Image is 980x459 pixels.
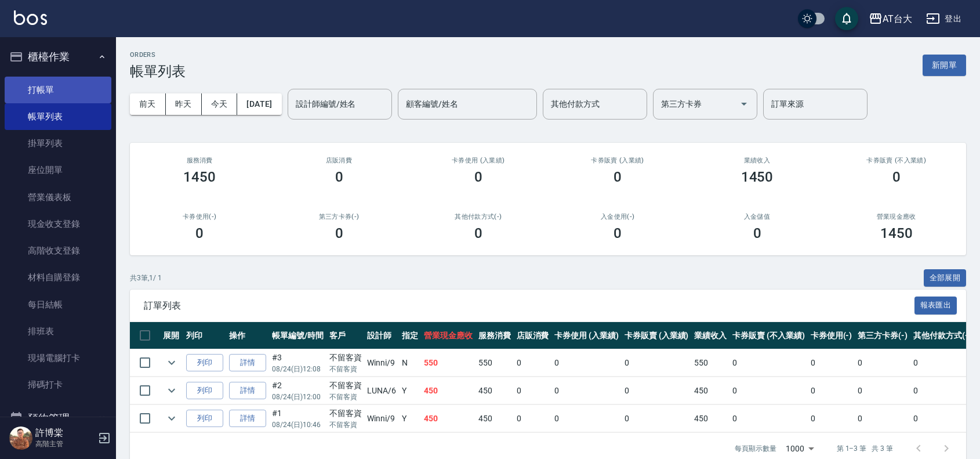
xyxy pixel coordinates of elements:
[283,157,394,164] h2: 店販消費
[921,8,966,30] button: 登出
[166,93,202,115] button: 昨天
[183,322,226,349] th: 列印
[753,225,761,241] h3: 0
[808,322,855,349] th: 卡券使用(-)
[5,157,111,183] a: 座位開單
[14,10,47,25] img: Logo
[729,322,807,349] th: 卡券販賣 (不入業績)
[923,55,966,76] button: 新開單
[691,349,729,377] td: 550
[269,377,326,404] td: #2
[421,349,476,377] td: 550
[910,405,974,432] td: 0
[5,237,111,264] a: 高階收支登錄
[808,405,855,432] td: 0
[237,93,281,115] button: [DATE]
[186,354,223,372] button: 列印
[272,420,324,430] p: 08/24 (日) 10:46
[5,345,111,371] a: 現場電腦打卡
[729,405,807,432] td: 0
[614,169,622,185] h3: 0
[364,322,399,349] th: 設計師
[399,349,421,377] td: N
[269,322,326,349] th: 帳單編號/時間
[841,213,952,221] h2: 營業現金應收
[5,103,111,130] a: 帳單列表
[562,213,673,221] h2: 入金使用(-)
[364,349,399,377] td: Winni /9
[5,264,111,291] a: 材料自購登錄
[924,269,967,287] button: 全部展開
[622,322,692,349] th: 卡券販賣 (入業績)
[514,322,552,349] th: 店販消費
[691,322,729,349] th: 業績收入
[622,349,692,377] td: 0
[476,405,514,432] td: 450
[883,12,912,26] div: AT台大
[914,297,957,315] button: 報表匯出
[229,382,266,400] a: 詳情
[864,7,917,31] button: AT台大
[399,377,421,404] td: Y
[186,382,223,400] button: 列印
[923,59,966,70] a: 新開單
[329,392,362,402] p: 不留客資
[5,291,111,318] a: 每日結帳
[741,169,774,185] h3: 1450
[614,225,622,241] h3: 0
[551,377,622,404] td: 0
[229,410,266,428] a: 詳情
[335,169,343,185] h3: 0
[701,213,812,221] h2: 入金儲值
[272,392,324,402] p: 08/24 (日) 12:00
[423,157,534,164] h2: 卡券使用 (入業績)
[5,403,111,433] button: 預約管理
[421,405,476,432] td: 450
[364,405,399,432] td: Winni /9
[35,439,95,449] p: 高階主管
[329,364,362,374] p: 不留客資
[691,405,729,432] td: 450
[910,322,974,349] th: 其他付款方式(-)
[163,354,180,371] button: expand row
[837,443,893,454] p: 第 1–3 筆 共 3 筆
[329,420,362,430] p: 不留客資
[514,377,552,404] td: 0
[735,95,753,113] button: Open
[144,300,914,312] span: 訂單列表
[551,322,622,349] th: 卡券使用 (入業績)
[226,322,269,349] th: 操作
[160,322,183,349] th: 展開
[163,410,180,427] button: expand row
[229,354,266,372] a: 詳情
[855,377,910,404] td: 0
[551,349,622,377] td: 0
[735,443,776,454] p: 每頁顯示數量
[880,225,913,241] h3: 1450
[729,377,807,404] td: 0
[195,225,204,241] h3: 0
[5,211,111,237] a: 現金收支登錄
[910,377,974,404] td: 0
[421,377,476,404] td: 450
[622,405,692,432] td: 0
[5,130,111,157] a: 掛單列表
[283,213,394,221] h2: 第三方卡券(-)
[130,63,186,79] h3: 帳單列表
[421,322,476,349] th: 營業現金應收
[5,77,111,103] a: 打帳單
[144,213,255,221] h2: 卡券使用(-)
[835,7,858,30] button: save
[474,169,482,185] h3: 0
[5,42,111,72] button: 櫃檯作業
[855,322,910,349] th: 第三方卡券(-)
[130,51,186,59] h2: ORDERS
[399,322,421,349] th: 指定
[622,377,692,404] td: 0
[562,157,673,164] h2: 卡券販賣 (入業績)
[130,93,166,115] button: 前天
[9,427,32,450] img: Person
[399,405,421,432] td: Y
[329,352,362,364] div: 不留客資
[701,157,812,164] h2: 業績收入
